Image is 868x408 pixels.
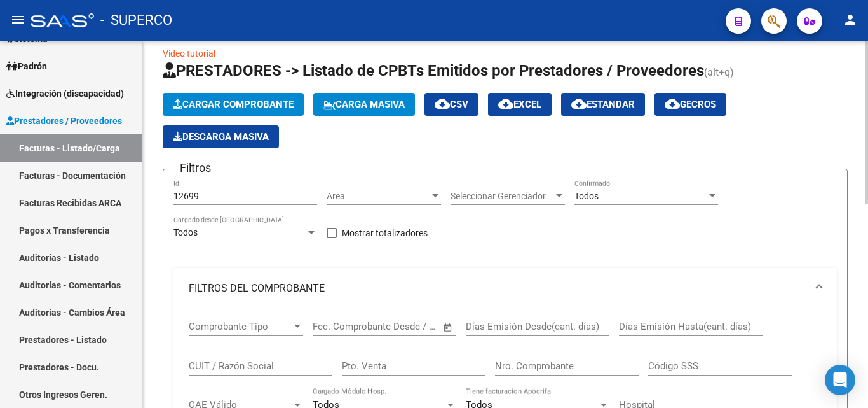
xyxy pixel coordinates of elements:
[435,99,468,110] span: CSV
[665,96,680,111] mat-icon: cloud_download
[435,96,450,111] mat-icon: cloud_download
[163,48,215,59] a: Video tutorial
[163,62,704,80] span: PRESTADORES -> Listado de CPBTs Emitidos por Prestadores / Proveedores
[654,93,726,116] button: Gecros
[825,365,855,395] div: Open Intercom Messenger
[574,191,599,201] span: Todos
[424,93,478,116] button: CSV
[313,321,364,332] input: Fecha inicio
[571,99,635,110] span: Estandar
[561,93,645,116] button: Estandar
[173,227,198,237] span: Todos
[498,99,541,110] span: EXCEL
[441,320,456,335] button: Open calendar
[100,6,172,34] span: - SUPERCO
[173,99,294,110] span: Cargar Comprobante
[189,281,806,295] mat-panel-title: FILTROS DEL COMPROBANTE
[323,99,405,110] span: Carga Masiva
[488,93,552,116] button: EXCEL
[173,268,837,309] mat-expansion-panel-header: FILTROS DEL COMPROBANTE
[189,321,292,332] span: Comprobante Tipo
[665,99,716,110] span: Gecros
[163,125,279,148] button: Descarga Masiva
[376,321,437,332] input: Fecha fin
[843,12,858,27] mat-icon: person
[451,191,553,202] span: Seleccionar Gerenciador
[163,125,279,148] app-download-masive: Descarga masiva de comprobantes (adjuntos)
[6,87,124,101] span: Integración (discapacidad)
[327,191,430,202] span: Area
[163,93,304,116] button: Cargar Comprobante
[571,96,587,111] mat-icon: cloud_download
[173,131,269,143] span: Descarga Masiva
[10,12,25,27] mat-icon: menu
[342,225,428,241] span: Mostrar totalizadores
[704,66,734,78] span: (alt+q)
[6,114,122,128] span: Prestadores / Proveedores
[498,96,513,111] mat-icon: cloud_download
[313,93,415,116] button: Carga Masiva
[173,159,217,177] h3: Filtros
[6,59,47,73] span: Padrón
